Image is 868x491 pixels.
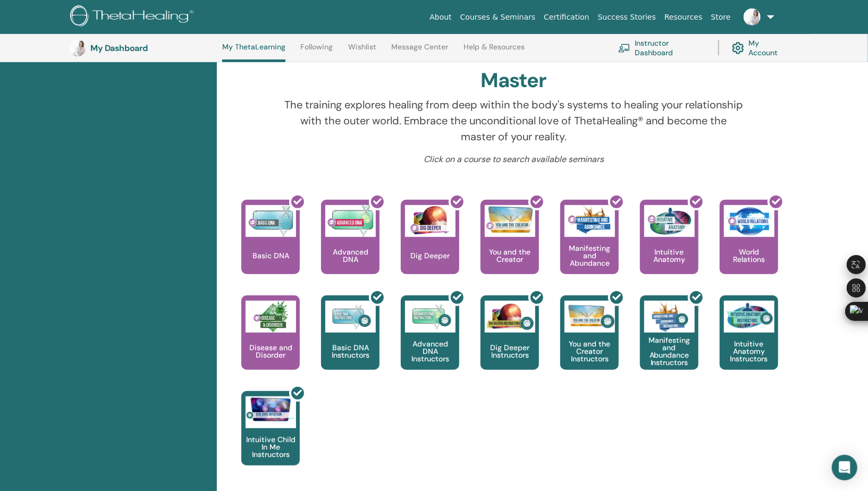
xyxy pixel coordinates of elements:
img: You and the Creator Instructors [564,301,615,333]
p: World Relations [720,248,778,263]
p: Click on a course to search available seminars [284,153,744,166]
img: Manifesting and Abundance Instructors [644,301,695,333]
p: Disease and Disorder [241,344,300,359]
a: Store [707,7,735,27]
a: World Relations World Relations [720,200,778,295]
img: default.jpg [69,39,86,56]
a: Help & Resources [464,43,525,60]
img: Advanced DNA Instructors [405,301,456,333]
a: Following [301,43,333,60]
a: Basic DNA Basic DNA [241,200,300,295]
img: Intuitive Anatomy Instructors [724,301,774,333]
a: My ThetaLearning [222,43,285,62]
img: Advanced DNA [325,205,376,237]
p: Dig Deeper [406,252,454,259]
a: Intuitive Child In Me Instructors Intuitive Child In Me Instructors [241,391,300,487]
a: Basic DNA Instructors Basic DNA Instructors [321,295,380,391]
img: default.jpg [744,9,761,26]
img: Basic DNA [246,205,296,237]
a: Manifesting and Abundance Manifesting and Abundance [560,200,619,295]
img: Dig Deeper [405,205,456,237]
p: You and the Creator Instructors [560,340,619,362]
a: You and the Creator You and the Creator [481,200,539,295]
a: Dig Deeper Dig Deeper [401,200,459,295]
img: Intuitive Anatomy [644,205,695,237]
a: Dig Deeper Instructors Dig Deeper Instructors [481,295,539,391]
a: You and the Creator Instructors You and the Creator Instructors [560,295,619,391]
a: Advanced DNA Instructors Advanced DNA Instructors [401,295,459,391]
p: Manifesting and Abundance Instructors [640,336,698,366]
p: Dig Deeper Instructors [481,344,539,359]
p: Manifesting and Abundance [560,244,619,267]
p: The training explores healing from deep within the body's systems to healing your relationship wi... [284,97,744,145]
a: Success Stories [594,7,660,27]
a: Courses & Seminars [456,7,540,27]
img: Manifesting and Abundance [564,205,615,237]
div: Open Intercom Messenger [832,455,857,480]
p: Intuitive Child In Me Instructors [241,436,300,458]
p: You and the Creator [481,248,539,263]
a: Manifesting and Abundance Instructors Manifesting and Abundance Instructors [640,295,698,391]
a: Resources [660,7,707,27]
p: Intuitive Anatomy Instructors [720,340,778,362]
img: You and the Creator [485,205,535,234]
p: Advanced DNA Instructors [401,340,459,362]
a: Message Center [392,43,449,60]
a: Certification [540,7,593,27]
a: Intuitive Anatomy Instructors Intuitive Anatomy Instructors [720,295,778,391]
h2: Master [481,69,547,93]
img: Disease and Disorder [246,301,296,333]
p: Intuitive Anatomy [640,248,698,263]
p: Basic DNA Instructors [321,344,380,359]
a: Intuitive Anatomy Intuitive Anatomy [640,200,698,295]
p: Advanced DNA [321,248,380,263]
img: Dig Deeper Instructors [485,301,535,333]
img: cog.svg [732,39,744,57]
a: My Account [732,36,788,60]
img: World Relations [724,205,774,237]
a: Advanced DNA Advanced DNA [321,200,380,295]
img: Basic DNA Instructors [325,301,376,333]
img: logo.png [70,5,197,29]
h3: My Dashboard [90,43,197,53]
a: Disease and Disorder Disease and Disorder [241,295,300,391]
img: Intuitive Child In Me Instructors [246,396,296,422]
img: chalkboard-teacher.svg [618,44,630,53]
a: About [425,7,456,27]
a: Instructor Dashboard [618,36,705,60]
a: Wishlist [348,43,376,60]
